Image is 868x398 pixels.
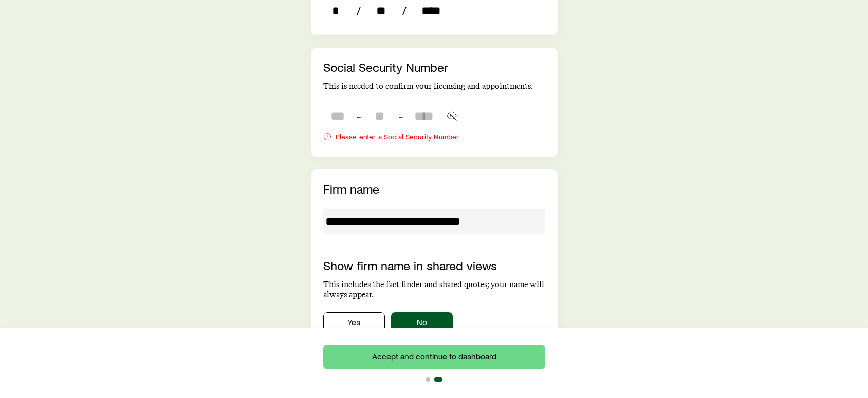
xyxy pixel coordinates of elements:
div: showAgencyNameInSharedViews [323,312,545,333]
span: / [352,4,365,18]
button: Accept and continue to dashboard [323,345,545,369]
button: No [391,312,453,333]
span: - [398,109,403,123]
div: Please enter a Social Security Number [323,132,545,141]
p: This is needed to confirm your licensing and appointments. [323,81,545,91]
label: Firm name [323,181,379,196]
span: - [356,109,361,123]
span: / [398,4,411,18]
p: This includes the fact finder and shared quotes; your name will always appear. [323,279,545,300]
label: Social Security Number [323,60,448,74]
label: Show firm name in shared views [323,258,497,273]
button: Yes [323,312,385,333]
